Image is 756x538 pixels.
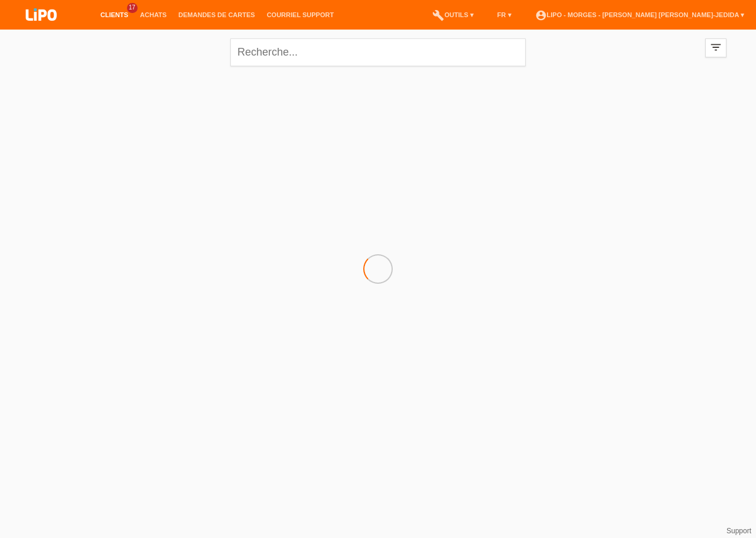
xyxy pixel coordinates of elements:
a: account_circleLIPO - Morges - [PERSON_NAME] [PERSON_NAME]-Jedida ▾ [529,11,750,18]
a: buildOutils ▾ [426,11,479,18]
i: build [432,9,444,21]
a: Achats [134,11,172,18]
i: filter_list [709,41,722,54]
a: LIPO pay [12,24,71,33]
input: Recherche... [230,38,526,66]
a: Courriel Support [261,11,340,18]
a: Demandes de cartes [172,11,261,18]
a: FR ▾ [491,11,517,18]
a: Clients [94,11,134,18]
i: account_circle [535,9,547,21]
a: Support [726,527,751,535]
span: 17 [127,3,138,13]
